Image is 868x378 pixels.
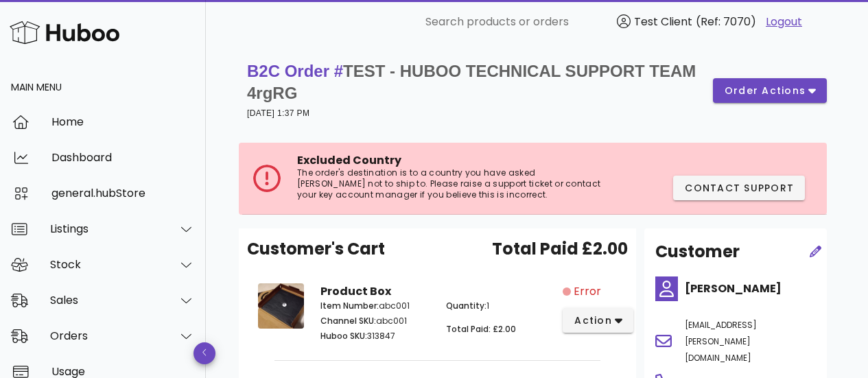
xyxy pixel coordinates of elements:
[320,300,429,312] p: abc001
[685,281,816,297] h4: [PERSON_NAME]
[634,14,692,29] span: Test Client
[297,152,401,168] span: Excluded Country
[446,300,486,311] span: Quantity:
[724,84,806,98] span: order actions
[247,62,696,102] span: TEST - HUBOO TECHNICAL SUPPORT TEAM 4rgRG
[673,176,805,200] button: Contact Support
[51,187,195,200] div: general.hubStore
[50,329,162,342] div: Orders
[684,181,794,196] span: Contact Support
[574,283,601,300] span: Error
[258,283,304,329] img: Product Image
[247,108,309,118] small: [DATE] 1:37 PM
[297,167,606,200] p: The order's destination is to a country you have asked [PERSON_NAME] not to ship to. Please raise...
[446,300,554,312] p: 1
[696,14,756,29] span: (Ref: 7070)
[766,14,802,30] a: Logout
[51,365,195,378] div: Usage
[51,151,195,164] div: Dashboard
[320,315,376,327] span: Channel SKU:
[713,78,827,103] button: order actions
[50,222,162,235] div: Listings
[574,314,612,328] span: action
[492,237,628,261] span: Total Paid £2.00
[655,239,740,264] h2: Customer
[320,300,379,311] span: Item Number:
[10,18,119,47] img: Huboo Logo
[320,315,429,327] p: abc001
[247,237,385,261] span: Customer's Cart
[51,115,195,128] div: Home
[50,258,162,271] div: Stock
[446,323,516,335] span: Total Paid: £2.00
[320,283,391,299] strong: Product Box
[685,319,757,364] span: [EMAIL_ADDRESS][PERSON_NAME][DOMAIN_NAME]
[563,308,633,333] button: action
[50,294,162,307] div: Sales
[247,62,696,102] strong: B2C Order #
[320,330,429,342] p: 313847
[320,330,367,342] span: Huboo SKU:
